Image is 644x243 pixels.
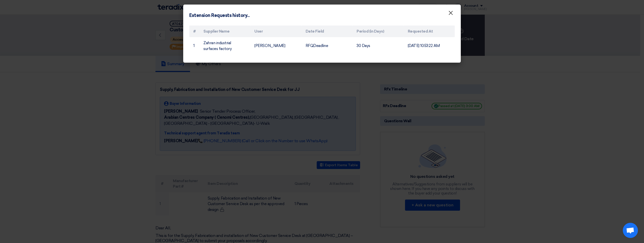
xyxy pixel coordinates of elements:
[302,26,353,37] th: Date Field
[199,26,250,37] th: Supplier Name
[250,26,301,37] th: User
[302,37,353,55] td: RFQDeadline
[199,37,250,55] td: Zahran industrial surfaces factory
[189,37,199,55] td: 1
[448,9,453,19] span: ×
[189,26,199,37] th: #
[444,8,457,18] button: Close
[623,223,638,238] a: Open chat
[404,37,455,55] td: [DATE] 10:53:22 AM
[250,37,301,55] td: [PERSON_NAME]
[189,12,250,19] h4: Extension Requests history...
[404,26,455,37] th: Requested At
[353,37,404,55] td: 30 Days
[353,26,404,37] th: Period (in Days)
